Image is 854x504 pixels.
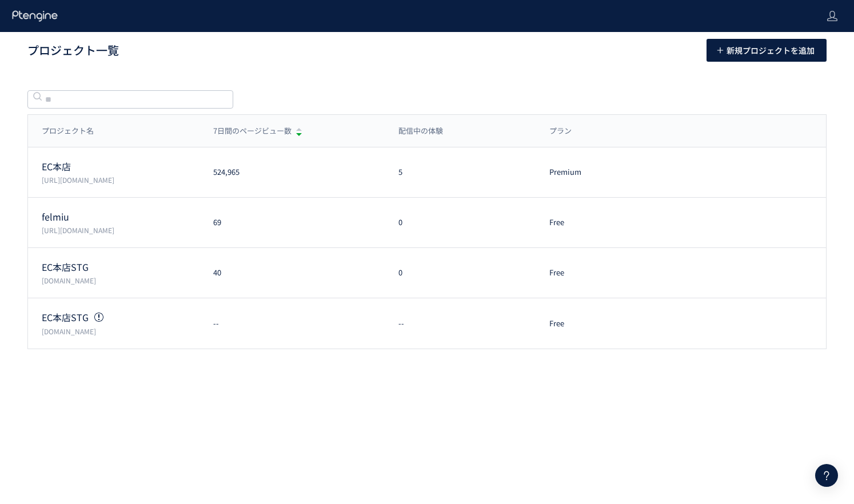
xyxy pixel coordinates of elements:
div: Free [536,267,655,278]
p: EC本店STG [42,261,199,274]
div: Premium [536,167,655,178]
span: 新規プロジェクトを追加 [727,39,815,62]
span: プラン [549,126,572,137]
span: プロジェクト名 [42,126,94,137]
p: EC本店 [42,160,199,173]
div: -- [385,318,536,329]
p: EC本店STG [42,311,199,324]
div: 69 [199,217,385,228]
div: 524,965 [199,167,385,178]
div: Free [536,318,655,329]
h1: プロジェクト一覧 [27,42,681,59]
p: felmiu [42,210,199,223]
p: stg.etvos.com [42,275,199,285]
button: 新規プロジェクトを追加 [707,39,827,62]
p: https://felmiu.com [42,225,199,235]
span: 配信中の体験 [398,126,443,137]
div: Free [536,217,655,228]
div: 40 [199,267,385,278]
div: 0 [385,267,536,278]
div: -- [199,318,385,329]
span: 7日間のページビュー数 [213,126,292,137]
p: https://etvos.com [42,175,199,185]
div: 0 [385,217,536,228]
p: stg.etvos.com [42,326,199,336]
div: 5 [385,167,536,178]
